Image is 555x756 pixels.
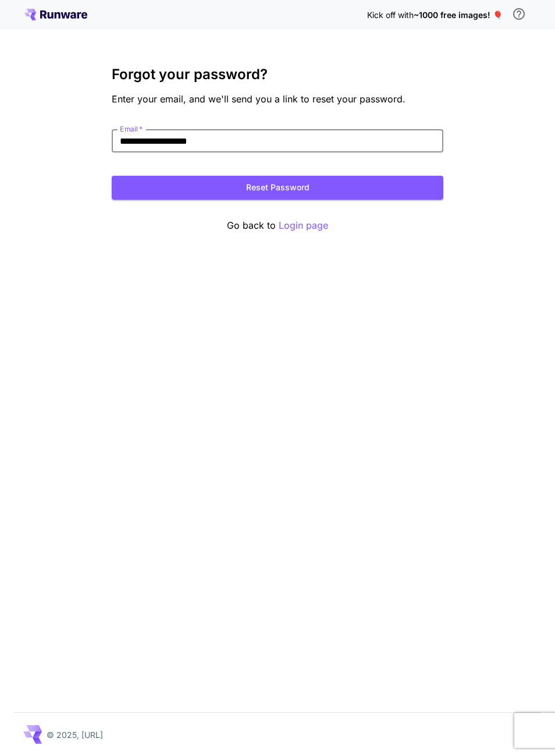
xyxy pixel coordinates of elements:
[47,729,103,741] p: © 2025, [URL]
[279,218,328,233] button: Login page
[507,2,531,26] button: In order to qualify for free credit, you need to sign up with a business email address and click ...
[112,92,443,106] p: Enter your email, and we'll send you a link to reset your password.
[414,10,503,20] span: ~1000 free images! 🎈
[112,218,443,233] p: Go back to
[112,66,443,83] h3: Forgot your password?
[367,10,414,20] span: Kick off with
[120,124,143,134] label: Email
[112,176,443,200] button: Reset Password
